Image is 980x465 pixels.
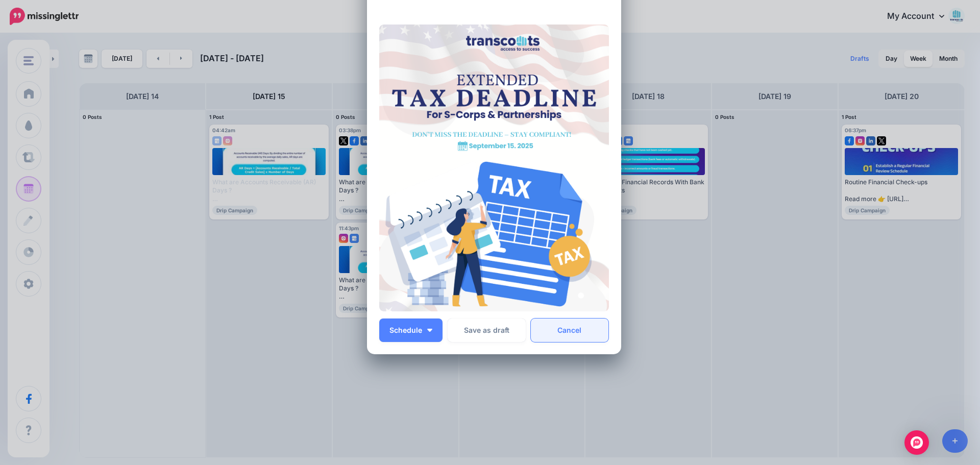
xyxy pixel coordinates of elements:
[427,329,432,332] img: arrow-down-white.png
[389,327,422,334] span: Schedule
[379,319,443,342] button: Schedule
[379,25,609,312] img: BAR1AVBQYCPSA4RT0HZJBTDHXRZ9T3HF.png
[531,319,609,342] a: Cancel
[904,430,929,455] div: Open Intercom Messenger
[448,319,526,342] button: Save as draft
